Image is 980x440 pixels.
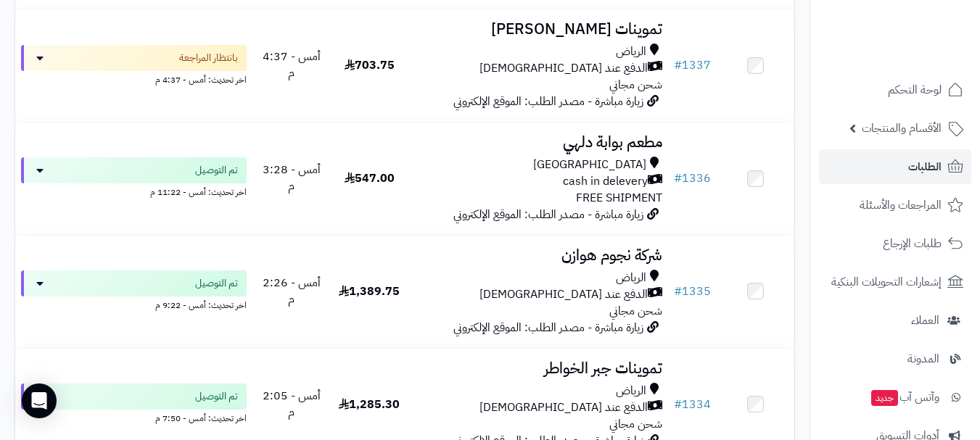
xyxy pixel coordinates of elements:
span: إشعارات التحويلات البنكية [831,272,942,292]
span: 703.75 [345,57,395,74]
img: logo-2.png [881,41,966,71]
span: زيارة مباشرة - مصدر الطلب: الموقع الإلكتروني [453,206,643,223]
a: وآتس آبجديد [819,380,971,415]
a: المدونة [819,341,971,376]
span: # [674,396,682,413]
span: المدونة [907,349,939,369]
span: FREE SHIPMENT [576,189,662,207]
h3: تموينات [PERSON_NAME] [414,21,662,38]
span: أمس - 4:37 م [263,48,321,82]
span: # [674,170,682,187]
span: الأقسام والمنتجات [862,118,942,138]
span: الرياض [616,270,646,286]
span: أمس - 2:26 م [263,274,321,308]
span: الرياض [616,43,646,60]
span: cash in delevery [563,173,648,190]
span: الطلبات [908,157,942,177]
a: #1335 [674,283,711,300]
span: لوحة التحكم [888,80,942,100]
span: # [674,283,682,300]
span: الدفع عند [DEMOGRAPHIC_DATA] [479,60,648,77]
span: [GEOGRAPHIC_DATA] [533,157,646,173]
a: لوحة التحكم [819,72,971,107]
div: اخر تحديث: أمس - 9:22 م [21,296,247,312]
span: أمس - 3:28 م [263,161,321,195]
span: العملاء [911,310,939,331]
div: اخر تحديث: أمس - 11:22 م [21,183,247,199]
span: جديد [871,390,898,406]
h3: تموينات جبر الخواطر [414,360,662,377]
a: المراجعات والأسئلة [819,188,971,223]
span: # [674,57,682,74]
a: طلبات الإرجاع [819,226,971,261]
a: إشعارات التحويلات البنكية [819,265,971,299]
span: بانتظار المراجعة [179,51,238,65]
a: #1336 [674,170,711,187]
span: تم التوصيل [195,276,238,291]
span: 547.00 [345,170,395,187]
a: #1337 [674,57,711,74]
span: تم التوصيل [195,389,238,404]
span: طلبات الإرجاع [883,233,942,254]
h3: شركة نجوم هوازن [414,247,662,264]
div: اخر تحديث: أمس - 4:37 م [21,71,247,86]
span: الدفع عند [DEMOGRAPHIC_DATA] [479,286,648,303]
span: زيارة مباشرة - مصدر الطلب: الموقع الإلكتروني [453,93,643,110]
span: الدفع عند [DEMOGRAPHIC_DATA] [479,399,648,416]
span: زيارة مباشرة - مصدر الطلب: الموقع الإلكتروني [453,319,643,336]
span: الرياض [616,383,646,399]
span: تم التوصيل [195,163,238,178]
span: 1,285.30 [339,396,400,413]
span: شحن مجاني [609,302,662,320]
span: أمس - 2:05 م [263,387,321,421]
span: شحن مجاني [609,76,662,94]
span: شحن مجاني [609,415,662,433]
span: 1,389.75 [339,283,400,300]
h3: مطعم بوابة دلهي [414,134,662,151]
span: وآتس آب [870,387,939,407]
a: العملاء [819,303,971,338]
span: المراجعات والأسئلة [860,195,942,215]
a: الطلبات [819,149,971,184]
a: #1334 [674,396,711,413]
div: اخر تحديث: أمس - 7:50 م [21,410,247,425]
div: Open Intercom Messenger [22,383,57,418]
